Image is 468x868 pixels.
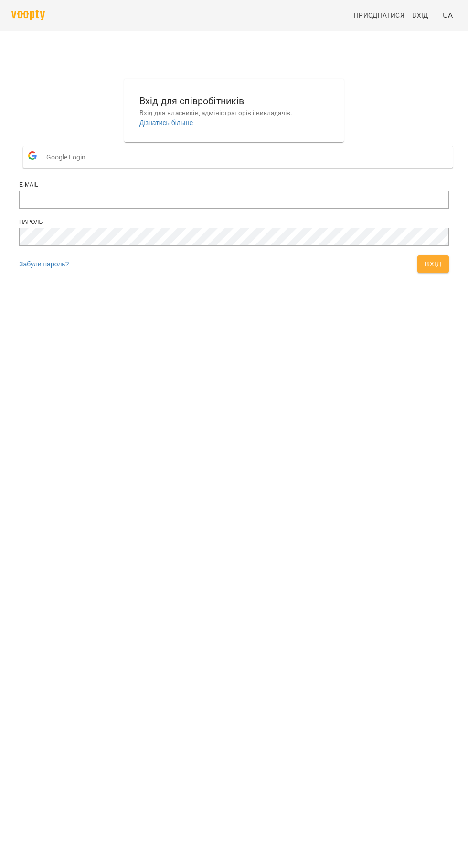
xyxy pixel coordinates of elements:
[412,10,428,21] span: Вхід
[408,7,439,24] a: Вхід
[439,6,457,24] button: UA
[354,10,404,21] span: Приєднатися
[19,181,449,189] div: E-mail
[139,108,329,118] p: Вхід для власників, адміністраторів і викладачів.
[139,119,193,127] a: Дізнатись більше
[23,146,453,168] button: Google Login
[46,148,90,167] span: Google Login
[139,94,329,108] h6: Вхід для співробітників
[350,7,408,24] a: Приєднатися
[443,10,453,20] span: UA
[11,10,45,20] img: voopty.png
[132,86,336,135] button: Вхід для співробітниківВхід для власників, адміністраторів і викладачів.Дізнатись більше
[19,260,69,268] a: Забули пароль?
[425,258,441,270] span: Вхід
[417,255,449,273] button: Вхід
[19,218,449,226] div: Пароль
